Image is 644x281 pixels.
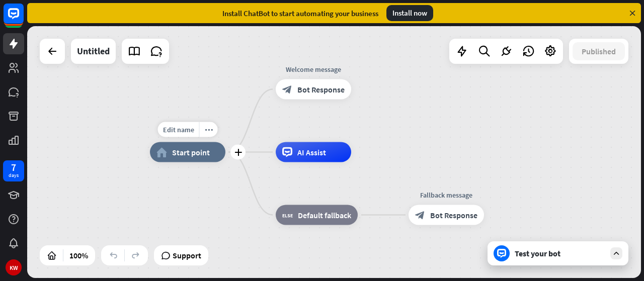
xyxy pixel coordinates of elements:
span: Start point [172,147,210,157]
div: Fallback message [401,190,492,200]
div: Install now [386,5,433,21]
i: block_bot_response [282,84,292,95]
span: Bot Response [430,210,477,220]
i: block_fallback [282,210,293,220]
div: Test your bot [515,248,605,258]
i: more_horiz [205,126,213,133]
span: Support [173,247,201,263]
a: 7 days [3,160,24,181]
div: Install ChatBot to start automating your business [222,9,378,18]
div: Untitled [77,39,110,64]
button: Open LiveChat chat widget [8,4,38,34]
button: Published [573,42,625,60]
div: KW [6,259,22,275]
span: AI Assist [297,147,326,157]
span: Default fallback [298,210,351,220]
i: block_bot_response [415,210,425,220]
div: 100% [66,247,91,263]
div: Welcome message [268,64,359,74]
span: Bot Response [297,84,345,95]
i: home_2 [156,147,167,157]
span: Edit name [163,125,194,134]
div: days [9,172,19,179]
div: 7 [11,163,16,172]
i: plus [234,149,242,156]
